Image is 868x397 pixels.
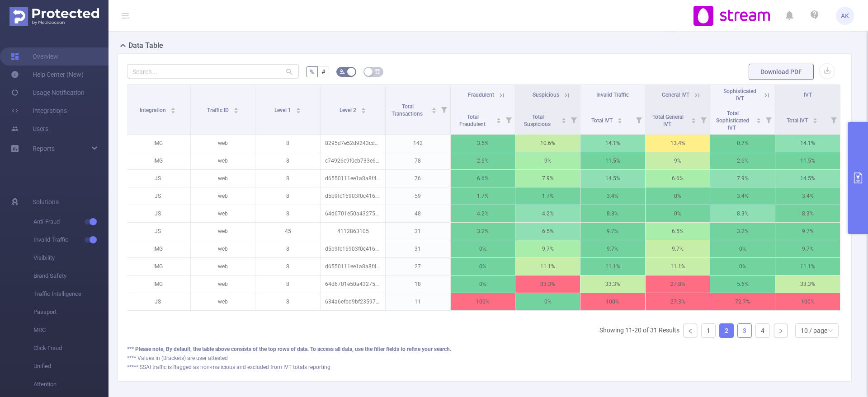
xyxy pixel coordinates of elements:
[233,106,239,112] div: Sort
[652,114,684,127] span: Total General IVT
[33,357,108,375] span: Unified
[255,258,320,275] p: 8
[738,324,751,337] a: 3
[561,117,566,122] div: Sort
[386,205,450,222] p: 48
[580,135,645,152] p: 14.1%
[33,321,108,339] span: MRC
[127,363,842,371] div: ***** SSAI traffic is flagged as non-malicious and excluded from IVT totals reporting
[515,152,580,169] p: 9%
[599,323,679,338] li: Showing 11-20 of 31 Results
[126,170,190,187] p: JS
[710,293,775,310] p: 72.7%
[502,105,515,134] i: Filter menu
[191,223,255,240] p: web
[515,170,580,187] p: 7.9%
[361,110,366,112] i: icon: caret-down
[662,92,689,98] span: General IVT
[361,106,366,112] div: Sort
[737,323,752,338] li: 3
[451,240,515,257] p: 0%
[580,187,645,205] p: 3.4%
[9,7,99,26] img: Protected Media
[646,187,710,205] p: 0%
[170,106,176,112] div: Sort
[296,106,301,109] i: icon: caret-up
[701,323,716,338] li: 1
[126,152,190,169] p: IMG
[646,170,710,187] p: 6.6%
[386,258,450,275] p: 27
[451,293,515,310] p: 100%
[596,92,629,98] span: Invalid Traffic
[310,68,314,75] span: %
[515,293,580,310] p: 0%
[11,120,48,138] a: Users
[361,106,366,109] i: icon: caret-up
[787,117,809,124] span: Total IVT
[255,293,320,310] p: 8
[451,170,515,187] p: 6.6%
[321,68,325,75] span: #
[567,105,580,134] i: Filter menu
[580,293,645,310] p: 100%
[775,240,840,257] p: 9.7%
[775,258,840,275] p: 11.1%
[321,135,385,152] p: 8295d7e52d9243cd63e9b110f267febe
[33,231,108,249] span: Invalid Traffic
[386,276,450,293] p: 18
[33,213,108,231] span: Anti-Fraud
[386,152,450,169] p: 78
[812,120,817,122] i: icon: caret-down
[580,276,645,293] p: 33.3%
[386,240,450,257] p: 31
[762,105,775,134] i: Filter menu
[710,276,775,293] p: 5.6%
[515,258,580,275] p: 11.1%
[191,276,255,293] p: web
[775,223,840,240] p: 9.7%
[321,240,385,257] p: d5b9fc16903f0c416b19eff7b7abf453
[386,170,450,187] p: 76
[191,258,255,275] p: web
[191,293,255,310] p: web
[646,276,710,293] p: 27.8%
[710,152,775,169] p: 2.6%
[127,345,842,353] div: *** Please note, By default, the table above consists of the top rows of data. To access all data...
[533,92,559,98] span: Suspicious
[646,205,710,222] p: 0%
[33,339,108,357] span: Click Fraud
[710,205,775,222] p: 8.3%
[126,276,190,293] p: IMG
[33,303,108,321] span: Passport
[126,240,190,257] p: IMG
[841,7,849,25] span: AK
[11,84,85,102] a: Usage Notification
[255,276,320,293] p: 8
[755,323,770,338] li: 4
[296,106,301,112] div: Sort
[11,47,58,65] a: Overview
[801,324,827,337] div: 10 / page
[515,240,580,257] p: 9.7%
[515,223,580,240] p: 6.5%
[340,107,358,113] span: Level 2
[191,187,255,205] p: web
[756,117,761,119] i: icon: caret-up
[321,293,385,310] p: 634a6efbd9bf235979d776b7283af089
[255,240,320,257] p: 8
[126,223,190,240] p: JS
[255,170,320,187] p: 8
[756,117,761,122] div: Sort
[804,92,812,98] span: IVT
[255,187,320,205] p: 8
[255,205,320,222] p: 8
[386,187,450,205] p: 59
[710,240,775,257] p: 0%
[702,324,715,337] a: 1
[33,140,55,158] a: Reports
[710,223,775,240] p: 3.2%
[515,276,580,293] p: 33.3%
[828,328,833,334] i: icon: down
[191,135,255,152] p: web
